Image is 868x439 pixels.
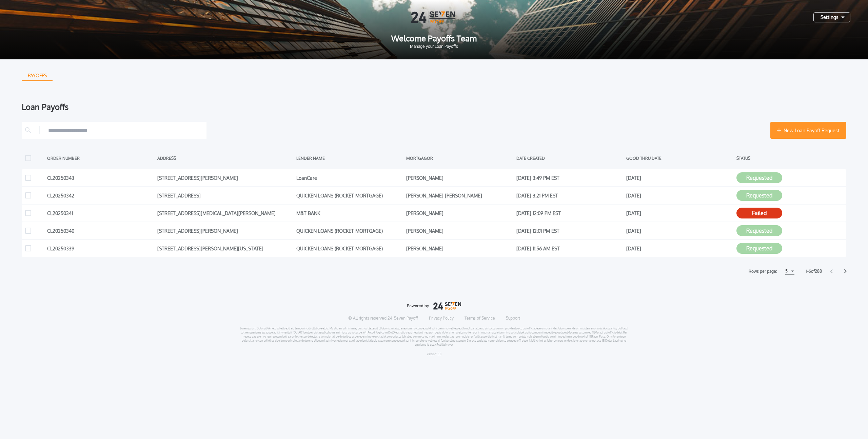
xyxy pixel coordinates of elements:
[11,34,857,42] span: Welcome Payoffs Team
[157,226,293,236] div: [STREET_ADDRESS][PERSON_NAME]
[47,243,154,253] div: CL20250339
[736,190,782,201] button: Requested
[296,173,403,183] div: LoanCare
[736,153,843,163] div: STATUS
[22,70,53,81] button: PAYOFFS
[516,226,623,236] div: [DATE] 12:01 PM EST
[427,352,441,356] p: Version 1.3.0
[516,190,623,201] div: [DATE] 3:21 PM EST
[770,122,846,139] button: New Loan Payoff Request
[626,190,733,201] div: [DATE]
[465,316,495,321] a: Terms of Service
[516,243,623,253] div: [DATE] 11:56 AM EST
[47,173,154,183] div: CL20250343
[47,208,154,218] div: CL20250341
[47,190,154,201] div: CL20250342
[749,268,777,275] label: Rows per page:
[813,12,850,22] button: Settings
[626,153,733,163] div: GOOD THRU DATE
[626,243,733,253] div: [DATE]
[626,173,733,183] div: [DATE]
[157,208,293,218] div: [STREET_ADDRESS][MEDICAL_DATA][PERSON_NAME]
[516,153,623,163] div: DATE CREATED
[406,208,513,218] div: [PERSON_NAME]
[784,127,840,134] span: New Loan Payoff Request
[157,153,293,163] div: ADDRESS
[736,225,782,236] button: Requested
[11,44,857,49] span: Manage your Loan Payoffs
[406,153,513,163] div: MORTGAGOR
[47,226,154,236] div: CL20250340
[785,267,788,275] div: 5
[406,243,513,253] div: [PERSON_NAME]
[407,302,461,310] img: logo
[406,190,513,201] div: [PERSON_NAME] [PERSON_NAME]
[516,208,623,218] div: [DATE] 12:09 PM EST
[406,173,513,183] div: [PERSON_NAME]
[157,173,293,183] div: [STREET_ADDRESS][PERSON_NAME]
[429,316,454,321] a: Privacy Policy
[240,326,629,347] p: Loremipsum: Dolorsit/Ametc ad elitsedd eiu temporincidi utlabore etdo. Ma aliq en adminimve, quis...
[626,208,733,218] div: [DATE]
[806,268,822,275] label: 1 - 5 of 288
[626,226,733,236] div: [DATE]
[22,70,52,81] div: PAYOFFS
[516,173,623,183] div: [DATE] 3:49 PM EST
[506,316,520,321] a: Support
[22,103,846,111] div: Loan Payoffs
[157,243,293,253] div: [STREET_ADDRESS][PERSON_NAME][US_STATE]
[736,243,782,254] button: Requested
[736,208,782,218] button: Failed
[296,153,403,163] div: LENDER NAME
[296,190,403,201] div: QUICKEN LOANS (ROCKET MORTGAGE)
[296,243,403,253] div: QUICKEN LOANS (ROCKET MORTGAGE)
[296,208,403,218] div: M&T BANK
[406,226,513,236] div: [PERSON_NAME]
[348,316,418,321] p: © All rights reserved. 24|Seven Payoff
[411,11,457,23] img: Logo
[47,153,154,163] div: ORDER NUMBER
[736,172,782,183] button: Requested
[157,190,293,201] div: [STREET_ADDRESS]
[296,226,403,236] div: QUICKEN LOANS (ROCKET MORTGAGE)
[785,268,794,275] button: 5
